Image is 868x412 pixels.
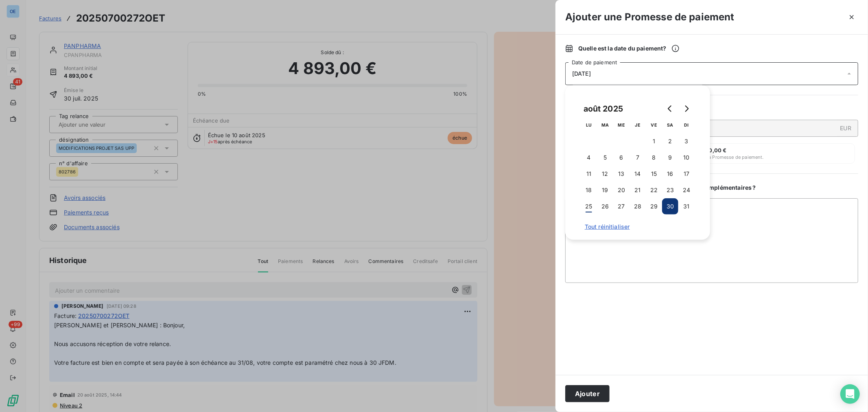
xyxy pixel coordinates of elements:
th: dimanche [678,117,695,133]
h3: Ajouter une Promesse de paiement [565,10,735,24]
button: 21 [630,182,646,198]
button: 6 [613,149,630,166]
button: 2 [662,133,678,149]
button: Go to previous month [662,101,678,117]
button: 7 [630,149,646,166]
th: mercredi [613,117,630,133]
button: 31 [678,198,695,215]
th: lundi [581,117,597,133]
span: Quelle est la date du paiement ? [578,44,680,53]
th: vendredi [646,117,662,133]
button: 5 [597,149,613,166]
button: 11 [581,166,597,182]
th: mardi [597,117,613,133]
button: 10 [678,149,695,166]
button: 12 [597,166,613,182]
div: Open Intercom Messenger [840,384,860,404]
button: 23 [662,182,678,198]
span: [DATE] [572,70,591,77]
button: 1 [646,133,662,149]
button: 14 [630,166,646,182]
button: 9 [662,149,678,166]
button: 3 [678,133,695,149]
button: 24 [678,182,695,198]
button: 19 [597,182,613,198]
button: Ajouter [565,385,610,402]
button: 13 [613,166,630,182]
th: samedi [662,117,678,133]
span: 0,00 € [709,147,727,153]
button: 30 [662,198,678,215]
button: 25 [581,198,597,215]
button: 27 [613,198,630,215]
button: 29 [646,198,662,215]
th: jeudi [630,117,646,133]
button: 8 [646,149,662,166]
button: 17 [678,166,695,182]
button: 4 [581,149,597,166]
button: 28 [630,198,646,215]
button: 22 [646,182,662,198]
span: Tout réinitialiser [585,224,691,230]
button: 20 [613,182,630,198]
div: août 2025 [581,102,626,115]
button: 16 [662,166,678,182]
button: 18 [581,182,597,198]
button: Go to next month [678,101,695,117]
button: 26 [597,198,613,215]
button: 15 [646,166,662,182]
